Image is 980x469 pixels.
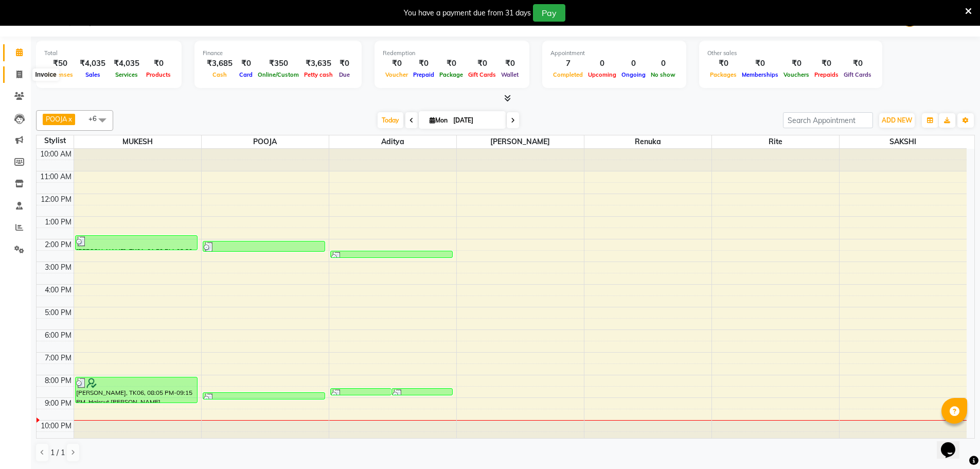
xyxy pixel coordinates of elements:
div: ₹0 [383,58,411,70]
div: [PERSON_NAME], TK01, 02:30 PM-02:50 PM, Haircut [331,251,453,257]
span: +6 [88,114,104,123]
span: MUKESH [74,135,201,148]
div: [PERSON_NAME], TK06, 08:05 PM-09:15 PM, Haircut,[PERSON_NAME] Trim/Shave,Face D-Tan [76,377,198,403]
div: ₹0 [335,58,353,70]
div: 5:00 PM [43,307,74,318]
div: 3:00 PM [43,262,74,273]
span: Prepaid [411,71,437,78]
div: 2:00 PM [43,239,74,250]
div: ₹0 [237,58,255,70]
div: ₹0 [739,58,781,70]
div: ₹0 [841,58,874,70]
span: Sales [83,71,103,78]
div: 8:00 PM [43,375,74,386]
button: ADD NEW [879,113,915,128]
div: 10:00 PM [39,421,74,431]
div: 0 [585,58,619,70]
span: 1 / 1 [50,447,65,458]
div: 9:00 PM [43,398,74,409]
div: ₹0 [498,58,521,70]
div: ₹4,035 [76,58,110,70]
div: 11:00 AM [38,171,74,182]
span: ADD NEW [882,116,912,124]
div: abhishek, TK04, 08:35 PM-08:55 PM, Haircut [331,389,391,395]
div: ₹350 [255,58,301,70]
div: 0 [648,58,678,70]
span: [PERSON_NAME] [457,135,584,148]
span: Packages [707,71,739,78]
div: [PERSON_NAME], TK01, 01:50 PM-02:30 PM, Haircut,Face D-Tan [76,236,198,250]
div: [PERSON_NAME], TK05, 08:45 PM-08:55 PM, Eyebrows (F) [203,393,325,399]
span: Upcoming [585,71,619,78]
span: Ongoing [619,71,648,78]
div: Total [44,49,173,58]
div: Other sales [707,49,874,58]
span: Wallet [498,71,521,78]
span: Today [378,112,403,128]
div: 7:00 PM [43,353,74,363]
div: 7 [550,58,585,70]
span: Gift Cards [841,71,874,78]
div: Redemption [383,49,521,58]
span: Completed [550,71,585,78]
span: Prepaids [812,71,841,78]
span: POOJA [46,115,67,123]
div: ₹0 [144,58,173,70]
div: 12:00 PM [39,194,74,205]
div: ₹4,035 [110,58,144,70]
span: Mon [427,116,450,124]
div: 10:00 AM [38,149,74,160]
span: rite [712,135,839,148]
span: Voucher [383,71,411,78]
span: SAKSHI [840,135,967,148]
span: POOJA [202,135,329,148]
span: Package [437,71,466,78]
div: Invoice [32,68,59,81]
div: You have a payment due from 31 days [404,8,531,19]
div: ₹0 [411,58,437,70]
div: ₹3,685 [203,58,237,70]
div: 1:00 PM [43,217,74,228]
div: ₹0 [707,58,739,70]
div: [PERSON_NAME], TK03, 08:35 PM-08:55 PM, Haircut [392,389,452,395]
input: 2025-09-01 [450,113,502,128]
div: ₹0 [812,58,841,70]
span: Cash [210,71,229,78]
span: Renuka [584,135,711,148]
div: Stylist [37,135,74,146]
a: x [67,115,72,123]
span: Online/Custom [255,71,301,78]
iframe: chat widget [937,428,970,459]
input: Search Appointment [783,112,873,128]
div: 4:00 PM [43,285,74,296]
div: Appointment [550,49,678,58]
span: Vouchers [781,71,812,78]
span: Card [237,71,255,78]
div: rashmi, TK02, 02:05 PM-02:35 PM, Eyebrows (F),[GEOGRAPHIC_DATA],Forehead [203,241,325,251]
div: ₹0 [466,58,498,70]
span: Due [336,71,352,78]
div: 6:00 PM [43,330,74,341]
span: Services [113,71,140,78]
span: Memberships [739,71,781,78]
span: Gift Cards [466,71,498,78]
div: ₹50 [44,58,76,70]
span: Products [144,71,173,78]
span: Petty cash [301,71,335,78]
div: ₹0 [437,58,466,70]
div: ₹0 [781,58,812,70]
div: Finance [203,49,353,58]
span: aditya [329,135,456,148]
div: 0 [619,58,648,70]
button: Pay [533,4,565,22]
span: No show [648,71,678,78]
div: ₹3,635 [301,58,335,70]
